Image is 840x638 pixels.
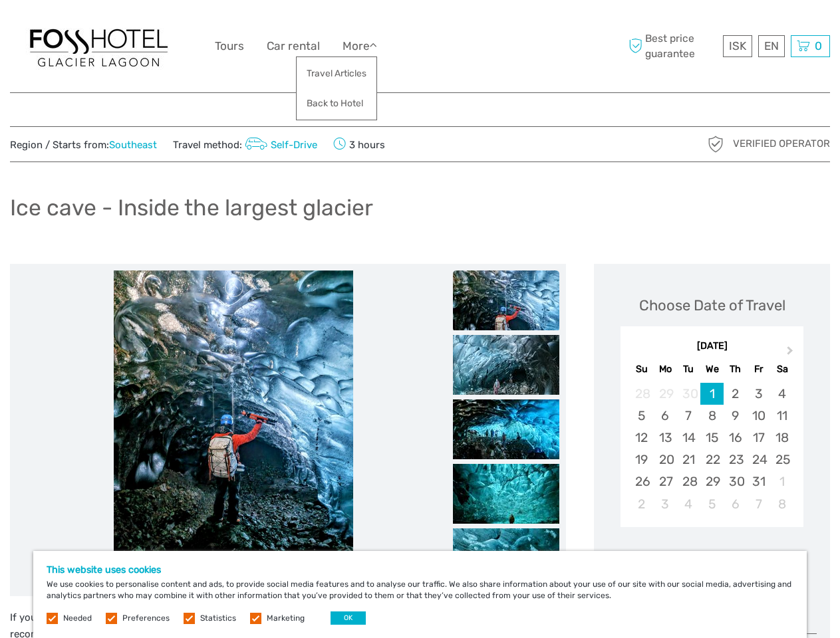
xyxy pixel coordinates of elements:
a: Southeast [109,139,157,151]
h1: Ice cave - Inside the largest glacier [10,194,373,221]
div: Choose Saturday, October 25th, 2025 [770,449,793,471]
label: Needed [63,613,92,624]
label: Statistics [200,613,236,624]
span: Region / Starts from: [10,138,157,152]
span: Travel method: [173,135,317,154]
img: f6291082e99243c68d198a15280b29df_slider_thumbnail.jpeg [453,528,559,588]
div: Choose Tuesday, October 21st, 2025 [677,449,700,471]
div: We [700,360,724,378]
button: Next Month [781,343,802,364]
div: Tu [677,360,700,378]
img: verified_operator_grey_128.png [705,134,726,155]
p: We're away right now. Please check back later! [19,23,150,34]
img: 39d3d596705d4450bf3c893a821d2edd_slider_thumbnail.jpeg [453,464,559,524]
div: Choose Friday, November 7th, 2025 [747,493,770,515]
div: Choose Sunday, November 2nd, 2025 [630,493,653,515]
div: Choose Saturday, October 4th, 2025 [770,383,793,405]
div: Fr [747,360,770,378]
img: 661eea406e5f496cb329d58d04216bbc_slider_thumbnail.jpeg [453,270,559,330]
span: 3 hours [333,135,385,154]
div: Choose Thursday, October 2nd, 2025 [724,383,747,405]
div: Choose Monday, October 27th, 2025 [654,471,677,492]
div: Su [630,360,653,378]
div: Choose Wednesday, October 22nd, 2025 [700,449,724,471]
div: Choose Monday, October 20th, 2025 [654,449,677,471]
a: More [343,37,377,56]
div: Mo [654,360,677,378]
div: Not available Monday, September 29th, 2025 [654,383,677,405]
a: Tours [215,37,244,56]
div: Choose Tuesday, October 28th, 2025 [677,471,700,492]
div: Choose Sunday, October 12th, 2025 [630,427,653,449]
div: Choose Monday, November 3rd, 2025 [654,493,677,515]
div: Choose Saturday, November 8th, 2025 [770,493,793,515]
img: 76b600cada044583970d767e1e3e6eaf_slider_thumbnail.jpeg [453,335,559,395]
div: Not available Tuesday, September 30th, 2025 [677,383,700,405]
button: OK [331,611,366,625]
div: Choose Wednesday, October 8th, 2025 [700,405,724,427]
label: Preferences [122,613,170,624]
div: Choose Tuesday, October 14th, 2025 [677,427,700,449]
div: Sa [770,360,793,378]
div: Choose Thursday, October 9th, 2025 [724,405,747,427]
div: Choose Friday, October 10th, 2025 [747,405,770,427]
div: Choose Saturday, October 18th, 2025 [770,427,793,449]
div: Choose Monday, October 6th, 2025 [654,405,677,427]
img: 1b907e746b07441996307f4758f83d7b_slider_thumbnail.jpeg [453,399,559,459]
div: Choose Saturday, November 1st, 2025 [770,471,793,492]
div: Choose Tuesday, October 7th, 2025 [677,405,700,427]
div: month 2025-10 [625,383,799,515]
label: Marketing [267,613,305,624]
h5: This website uses cookies [47,564,793,576]
div: Th [724,360,747,378]
div: Choose Date of Travel [639,295,785,316]
div: Choose Wednesday, October 15th, 2025 [700,427,724,449]
div: Choose Thursday, November 6th, 2025 [724,493,747,515]
a: Car rental [267,37,320,56]
div: Choose Friday, October 31st, 2025 [747,471,770,492]
div: Choose Wednesday, October 29th, 2025 [700,471,724,492]
div: Choose Monday, October 13th, 2025 [654,427,677,449]
div: Choose Friday, October 17th, 2025 [747,427,770,449]
div: Choose Thursday, October 23rd, 2025 [724,449,747,471]
div: Choose Tuesday, November 4th, 2025 [677,493,700,515]
div: Choose Sunday, October 19th, 2025 [630,449,653,471]
a: Self-Drive [242,139,317,151]
img: 1303-6910c56d-1cb8-4c54-b886-5f11292459f5_logo_big.jpg [25,23,172,70]
div: Choose Saturday, October 11th, 2025 [770,405,793,427]
div: Not available Sunday, September 28th, 2025 [630,383,653,405]
div: [DATE] [621,340,803,354]
div: Choose Sunday, October 5th, 2025 [630,405,653,427]
div: Choose Wednesday, November 5th, 2025 [700,493,724,515]
img: 661eea406e5f496cb329d58d04216bbc_main_slider.jpeg [114,270,353,589]
a: Travel Articles [297,60,376,86]
div: EN [758,35,785,57]
div: Choose Thursday, October 30th, 2025 [724,471,747,492]
div: Choose Thursday, October 16th, 2025 [724,427,747,449]
div: Choose Wednesday, October 1st, 2025 [700,383,724,405]
span: Best price guarantee [625,31,720,60]
div: Choose Sunday, October 26th, 2025 [630,471,653,492]
a: Back to Hotel [297,90,376,116]
div: We use cookies to personalise content and ads, to provide social media features and to analyse ou... [33,551,807,638]
button: Open LiveChat chat widget [153,21,169,37]
div: Choose Friday, October 24th, 2025 [747,449,770,471]
span: 0 [813,39,824,53]
span: Verified Operator [733,137,830,151]
div: Choose Friday, October 3rd, 2025 [747,383,770,405]
span: ISK [729,39,746,53]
